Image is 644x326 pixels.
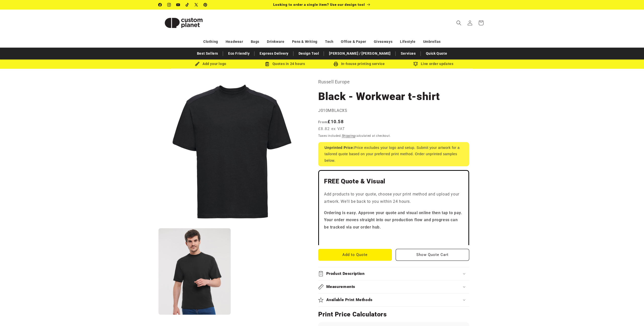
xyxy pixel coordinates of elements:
[174,61,248,67] div: Add your logo
[195,62,199,66] img: Brush Icon
[203,37,218,46] a: Clothing
[318,294,469,306] summary: Available Print Methods
[265,62,269,66] img: Order Updates Icon
[398,49,418,58] a: Services
[318,120,328,124] span: From
[248,61,322,67] div: Quotes in 24 hours
[453,17,464,28] summary: Search
[318,142,469,166] div: Price excludes your logo and setup. Submit your artwork for a tailored quote based on your prefer...
[396,249,469,261] button: Show Quote Cart
[318,119,344,124] strong: £10.58
[318,249,392,261] button: Add to Quote
[318,280,469,293] summary: Measurements
[226,49,252,58] a: Eco Friendly
[325,37,333,46] a: Tech
[400,37,415,46] a: Lifestyle
[324,210,462,230] strong: Ordering is easy. Approve your quote and visual online then tap to pay. Your order moves straight...
[334,62,338,66] img: In-house printing
[326,271,365,276] h2: Product Description
[318,133,469,138] div: Taxes included. calculated at checkout.
[318,108,347,113] span: J010MBLACXS
[292,37,317,46] a: Pens & Writing
[158,12,209,34] img: Custom Planet
[341,37,366,46] a: Office & Paper
[325,146,354,150] strong: Unprinted Price:
[396,61,470,67] div: Live order updates
[157,10,211,36] a: Custom Planet
[326,284,355,289] h2: Measurements
[194,49,221,58] a: Best Sellers
[318,310,469,318] h2: Print Price Calculators
[327,49,393,58] a: [PERSON_NAME] / [PERSON_NAME]
[257,49,291,58] a: Express Delivery
[251,37,259,46] a: Bags
[273,3,365,7] span: Looking to order a single item? Use our design tool
[423,37,441,46] a: Umbrellas
[318,90,469,103] h1: Black - Workwear t-shirt
[326,297,373,303] h2: Available Print Methods
[318,267,469,280] summary: Product Description
[413,62,418,66] img: Order updates
[322,61,396,67] div: In-house printing service
[296,49,322,58] a: Design Tool
[226,37,243,46] a: Headwear
[267,37,284,46] a: Drinkware
[158,78,306,315] media-gallery: Gallery Viewer
[318,78,469,86] p: Russell Europe
[318,126,345,132] span: £8.82 ex VAT
[374,37,392,46] a: Giveaways
[324,191,463,205] p: Add products to your quote, choose your print method and upload your artwork. We'll be back to yo...
[342,134,355,138] a: Shipping
[423,49,450,58] a: Quick Quote
[324,235,463,240] iframe: Customer reviews powered by Trustpilot
[324,177,463,185] h2: FREE Quote & Visual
